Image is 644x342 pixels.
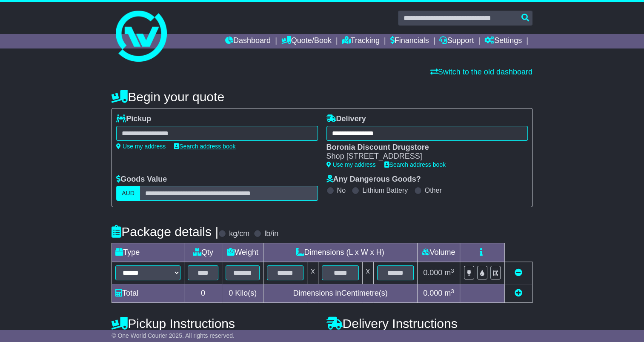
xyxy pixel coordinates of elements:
span: m [444,268,454,277]
a: Search address book [384,161,446,168]
td: Volume [417,243,460,262]
a: Tracking [342,34,380,48]
label: AUD [116,186,140,201]
a: Add new item [515,289,522,297]
div: Boronia Discount Drugstore [326,143,519,152]
span: 0.000 [423,289,442,297]
td: 0 [184,284,222,303]
sup: 3 [451,268,454,274]
span: 0.000 [423,268,442,277]
a: Quote/Book [281,34,332,48]
a: Financials [390,34,429,48]
span: 0 [229,289,233,297]
a: Use my address [326,161,376,168]
a: Use my address [116,143,166,150]
a: Switch to the old dashboard [430,68,532,76]
td: Qty [184,243,222,262]
h4: Delivery Instructions [326,316,532,331]
span: © One World Courier 2025. All rights reserved. [112,332,235,339]
label: kg/cm [229,229,249,239]
div: Shop [STREET_ADDRESS] [326,152,519,161]
label: Any Dangerous Goods? [326,175,421,184]
a: Remove this item [515,268,522,277]
td: x [362,262,373,284]
label: Goods Value [116,175,167,184]
a: Support [439,34,474,48]
a: Dashboard [225,34,271,48]
h4: Pickup Instructions [112,316,318,331]
h4: Begin your quote [112,90,532,104]
td: Weight [222,243,263,262]
label: Other [425,186,442,194]
td: Kilo(s) [222,284,263,303]
label: Delivery [326,114,366,124]
td: Type [112,243,184,262]
span: m [444,289,454,297]
a: Settings [484,34,522,48]
label: Lithium Battery [362,186,408,194]
td: Dimensions in Centimetre(s) [263,284,418,303]
label: lb/in [264,229,278,239]
a: Search address book [174,143,235,150]
td: Total [112,284,184,303]
label: No [337,186,346,194]
td: x [307,262,318,284]
sup: 3 [451,288,454,294]
td: Dimensions (L x W x H) [263,243,418,262]
h4: Package details | [112,225,218,239]
label: Pickup [116,114,151,124]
